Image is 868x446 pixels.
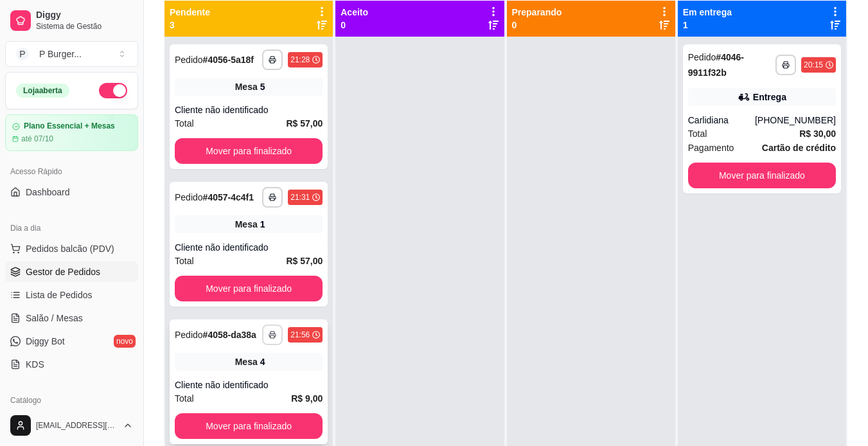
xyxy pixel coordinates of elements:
[36,10,133,21] span: Diggy
[175,413,323,439] button: Mover para finalizado
[688,114,755,127] div: Carlidiana
[5,114,138,151] a: Plano Essencial + Mesasaté 07/10
[5,161,138,182] div: Acesso Rápido
[203,55,254,65] strong: # 4056-5a18f
[5,218,138,238] div: Dia a dia
[175,330,203,340] span: Pedido
[291,393,323,404] strong: R$ 9,00
[26,265,100,278] span: Gestor de Pedidos
[16,48,29,60] span: P
[5,331,138,352] a: Diggy Botnovo
[688,52,744,78] strong: # 4046-9911f32b
[175,116,194,130] span: Total
[5,354,138,375] a: KDS
[26,312,83,325] span: Salão / Mesas
[260,218,265,231] div: 1
[688,141,734,155] span: Pagamento
[203,330,256,340] strong: # 4058-da38a
[683,19,732,31] p: 1
[341,19,368,31] p: 0
[21,134,53,144] article: até 07/10
[688,127,707,141] span: Total
[170,6,210,19] p: Pendente
[26,335,65,348] span: Diggy Bot
[175,192,203,202] span: Pedido
[5,262,138,282] a: Gestor de Pedidos
[762,143,836,153] strong: Cartão de crédito
[175,241,323,254] div: Cliente não identificado
[36,21,133,31] span: Sistema de Gestão
[804,60,823,70] div: 20:15
[175,254,194,268] span: Total
[290,55,310,65] div: 21:28
[683,6,732,19] p: Em entrega
[5,308,138,328] a: Salão / Mesas
[290,330,310,340] div: 21:56
[512,6,562,19] p: Preparando
[175,55,203,65] span: Pedido
[170,19,210,31] p: 3
[175,138,323,164] button: Mover para finalizado
[235,80,258,93] span: Mesa
[235,218,258,231] span: Mesa
[260,80,265,93] div: 5
[26,358,44,371] span: KDS
[286,256,323,266] strong: R$ 57,00
[39,48,82,60] div: P Burger ...
[24,121,115,131] article: Plano Essencial + Mesas
[235,355,258,368] span: Mesa
[36,420,118,431] span: [EMAIL_ADDRESS][DOMAIN_NAME]
[290,192,310,202] div: 21:31
[286,118,323,129] strong: R$ 57,00
[753,91,786,103] div: Entrega
[5,285,138,305] a: Lista de Pedidos
[688,52,716,62] span: Pedido
[341,6,368,19] p: Aceito
[99,83,127,98] button: Alterar Status
[755,114,836,127] div: [PHONE_NUMBER]
[5,390,138,411] div: Catálogo
[5,182,138,202] a: Dashboard
[175,103,323,116] div: Cliente não identificado
[175,379,323,391] div: Cliente não identificado
[175,276,323,301] button: Mover para finalizado
[5,238,138,259] button: Pedidos balcão (PDV)
[26,186,70,199] span: Dashboard
[5,410,138,441] button: [EMAIL_ADDRESS][DOMAIN_NAME]
[512,19,562,31] p: 0
[5,5,138,36] a: DiggySistema de Gestão
[260,355,265,368] div: 4
[799,129,836,139] strong: R$ 30,00
[688,163,836,188] button: Mover para finalizado
[203,192,254,202] strong: # 4057-4c4f1
[175,391,194,406] span: Total
[16,84,69,98] div: Loja aberta
[26,289,93,301] span: Lista de Pedidos
[5,41,138,67] button: Select a team
[26,242,114,255] span: Pedidos balcão (PDV)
